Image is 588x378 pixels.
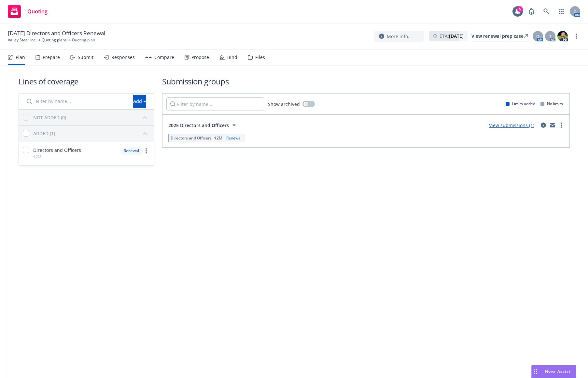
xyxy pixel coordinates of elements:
[517,6,523,12] div: 5
[43,55,60,60] div: Prepare
[225,135,243,141] div: Renewal
[111,55,135,60] div: Responses
[525,5,538,18] a: Report a Bug
[5,2,50,21] a: Quoting
[33,128,150,138] button: ADDED (1)
[8,37,36,43] a: Valley Steer Inc.
[78,55,93,60] div: Submit
[33,114,66,121] div: NOT ADDED (0)
[27,9,48,14] span: Quoting
[162,76,570,87] h1: Submission groups
[168,122,229,129] span: 2025 Directors and Officers
[154,55,174,60] div: Compare
[16,55,25,60] div: Plan
[133,95,146,108] button: Add
[536,33,539,40] span: D
[33,154,41,160] span: $2M
[558,121,566,129] a: more
[33,112,150,123] button: NOT ADDED (0)
[549,33,552,40] span: T
[33,147,81,153] span: Directors and Officers
[19,76,154,87] h1: Lines of coverage
[171,135,212,141] span: Directors and Officers
[191,55,209,60] div: Propose
[214,135,222,141] span: $2M
[449,33,464,39] strong: [DATE]
[387,33,412,40] span: More info...
[374,31,424,42] button: More info...
[471,31,528,41] a: View renewal prep case
[255,55,265,60] div: Files
[33,130,55,137] div: ADDED (1)
[142,147,150,155] a: more
[166,97,264,110] input: Filter by name...
[572,32,580,40] a: more
[42,37,67,43] a: Quoting plans
[506,101,535,107] div: Limits added
[23,95,129,108] input: Filter by name...
[549,121,556,129] a: mail
[540,101,563,107] div: No limits
[489,122,534,128] a: View submissions (1)
[532,365,540,378] div: Drag to move
[540,5,553,18] a: Search
[166,119,240,132] button: 2025 Directors and Officers
[555,5,568,18] a: Switch app
[227,55,237,60] div: Bind
[531,365,576,378] button: Nova Assist
[440,33,464,39] span: ETA :
[120,147,142,155] div: Renewal
[557,31,568,41] img: photo
[545,369,571,374] span: Nova Assist
[471,31,528,41] div: View renewal prep case
[268,101,300,108] span: Show archived
[8,29,105,37] span: [DATE] Directors and Officers Renewal
[133,95,146,108] div: Add
[72,37,95,43] span: Quoting plan
[539,121,547,129] a: circleInformation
